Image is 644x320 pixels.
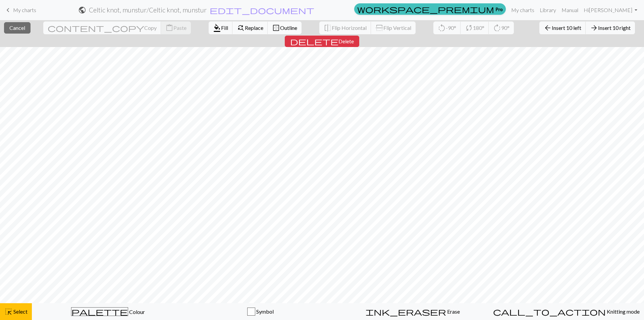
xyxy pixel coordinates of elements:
span: Cancel [9,25,25,31]
span: delete [290,37,338,46]
span: Flip Horizontal [332,25,367,31]
span: workspace_premium [357,4,494,14]
a: Pro [354,3,506,15]
span: flip [375,24,384,32]
h2: Celtic knot, munstur / Celtic knot, munstur [89,6,207,14]
button: Knitting mode [489,303,644,320]
span: public [78,5,86,15]
span: call_to_action [493,307,606,316]
span: palette [71,307,128,316]
span: Knitting mode [606,308,640,315]
button: Symbol [184,303,336,320]
span: keyboard_arrow_left [4,5,12,15]
span: -90° [446,25,456,31]
a: Hi[PERSON_NAME] [581,3,640,17]
span: Symbol [255,308,274,315]
button: 180° [461,21,489,34]
span: edit_document [210,5,314,15]
span: flip [324,23,332,33]
button: Outline [268,21,302,34]
span: highlight_alt [4,307,12,316]
span: Flip Vertical [383,25,411,31]
a: My charts [508,3,537,17]
span: Delete [338,38,354,44]
button: 90° [489,21,514,34]
button: Colour [32,303,184,320]
a: My charts [4,4,36,16]
button: -90° [433,21,461,34]
a: Library [537,3,559,17]
span: Fill [221,25,228,31]
span: format_color_fill [213,23,221,33]
span: Insert 10 right [598,25,631,31]
span: border_outer [272,23,280,33]
span: Erase [446,308,460,315]
span: My charts [13,7,36,13]
button: Flip Vertical [371,21,416,34]
button: Copy [43,21,161,34]
span: rotate_right [493,23,501,33]
button: Cancel [4,22,31,34]
span: find_replace [237,23,245,33]
button: Replace [232,21,268,34]
span: Outline [280,25,297,31]
button: Delete [285,36,359,47]
button: Erase [336,303,489,320]
span: arrow_back [544,23,552,33]
button: Fill [209,21,233,34]
button: Insert 10 right [586,21,635,34]
span: sync [465,23,473,33]
span: Insert 10 left [552,25,581,31]
span: 90° [501,25,509,31]
button: Flip Horizontal [319,21,371,34]
span: Select [12,308,28,315]
span: Copy [144,25,157,31]
span: ink_eraser [366,307,446,316]
span: rotate_left [438,23,446,33]
span: Colour [128,309,145,315]
span: 180° [473,25,484,31]
a: Manual [559,3,581,17]
span: Replace [245,25,263,31]
span: content_copy [48,23,144,33]
span: arrow_forward [590,23,598,33]
button: Insert 10 left [539,21,586,34]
